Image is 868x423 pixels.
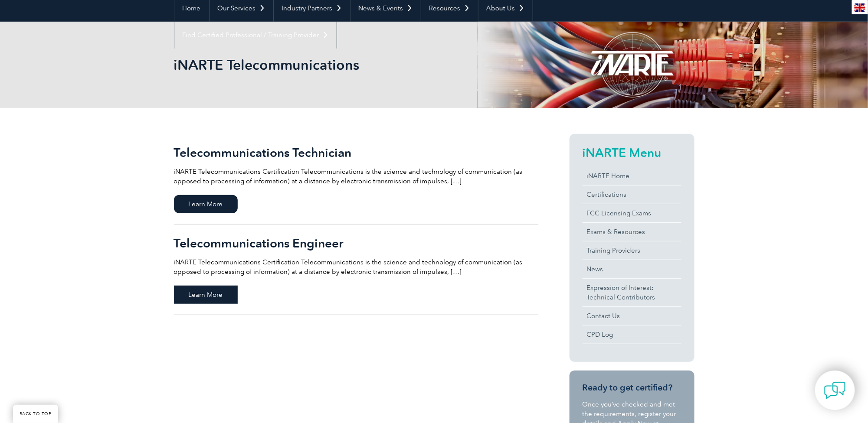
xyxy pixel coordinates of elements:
span: Learn More [174,286,238,304]
a: Telecommunications Technician iNARTE Telecommunications Certification Telecommunications is the s... [174,134,538,225]
h1: iNARTE Telecommunications [174,56,507,73]
a: Contact Us [583,307,681,325]
a: Telecommunications Engineer iNARTE Telecommunications Certification Telecommunications is the sci... [174,225,538,315]
a: Training Providers [583,241,681,260]
a: Exams & Resources [583,223,681,241]
a: CPD Log [583,325,681,344]
h2: Telecommunications Technician [174,146,538,159]
a: Certifications [583,185,681,204]
a: BACK TO TOP [13,405,58,423]
h2: Telecommunications Engineer [174,236,538,250]
a: Find Certified Professional / Training Provider [174,22,337,49]
img: en [855,3,865,12]
a: Expression of Interest:Technical Contributors [583,279,681,306]
p: iNARTE Telecommunications Certification Telecommunications is the science and technology of commu... [174,257,538,277]
a: iNARTE Home [583,167,681,185]
img: contact-chat.png [824,380,846,401]
span: Learn More [174,195,238,213]
a: News [583,260,681,278]
a: FCC Licensing Exams [583,204,681,222]
h2: iNARTE Menu [583,146,681,159]
p: iNARTE Telecommunications Certification Telecommunications is the science and technology of commu... [174,167,538,186]
h3: Ready to get certified? [583,382,681,393]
